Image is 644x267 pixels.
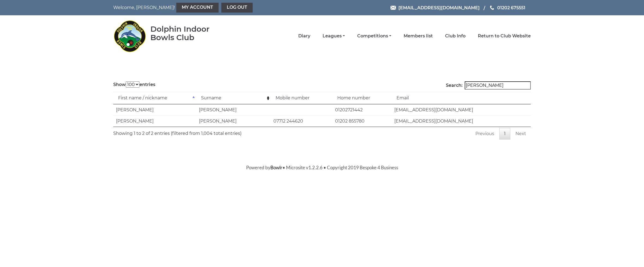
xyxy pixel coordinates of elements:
[271,92,332,104] td: Mobile number
[497,5,525,10] span: 01202 675551
[499,128,510,140] a: 1
[126,81,139,88] select: Showentries
[332,92,392,104] td: Home number
[176,3,219,13] a: My Account
[332,104,392,115] td: 01202721442
[445,33,466,39] a: Club Info
[113,115,196,127] td: [PERSON_NAME]
[392,115,531,127] td: [EMAIL_ADDRESS][DOMAIN_NAME]
[332,115,392,127] td: 01202 855780
[196,104,271,115] td: [PERSON_NAME]
[478,33,531,39] a: Return to Club Website
[392,104,531,115] td: [EMAIL_ADDRESS][DOMAIN_NAME]
[446,81,531,90] label: Search:
[390,4,480,11] a: Email [EMAIL_ADDRESS][DOMAIN_NAME]
[113,81,155,88] label: Show entries
[270,165,282,170] a: Bowlr
[113,127,241,137] div: Showing 1 to 2 of 2 entries (filtered from 1,004 total entries)
[398,5,480,10] span: [EMAIL_ADDRESS][DOMAIN_NAME]
[323,33,345,39] a: Leagues
[489,4,525,11] a: Phone us 01202 675551
[246,165,398,170] span: Powered by • Microsite v1.2.2.6 • Copyright 2019 Bespoke 4 Business
[298,33,310,39] a: Diary
[221,3,253,13] a: Log out
[113,92,196,104] td: First name / nickname: activate to sort column descending
[404,33,433,39] a: Members list
[465,81,531,90] input: Search:
[271,115,332,127] td: 07712 244620
[392,92,531,104] td: Email
[113,3,282,13] nav: Welcome, [PERSON_NAME]!
[150,25,227,42] div: Dolphin Indoor Bowls Club
[490,5,494,10] img: Phone us
[357,33,391,39] a: Competitions
[196,92,271,104] td: Surname: activate to sort column ascending
[113,104,196,115] td: [PERSON_NAME]
[113,17,146,55] img: Dolphin Indoor Bowls Club
[390,6,396,10] img: Email
[511,128,531,140] a: Next
[471,128,499,140] a: Previous
[196,115,271,127] td: [PERSON_NAME]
